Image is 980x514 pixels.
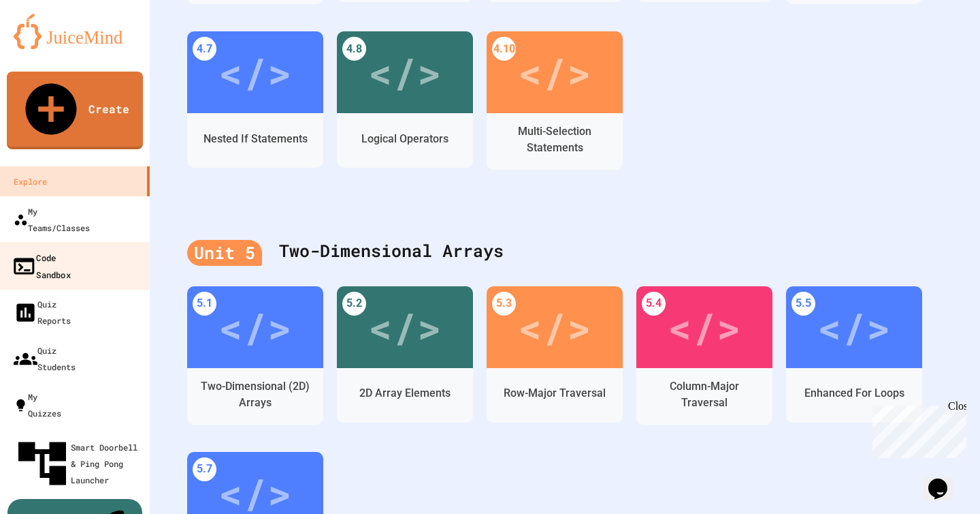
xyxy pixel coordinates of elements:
div: 4.10 [492,37,516,61]
div: My Teams/Classes [14,203,90,236]
div: </> [518,297,591,358]
div: Smart Doorbell & Ping Pong Launcher [14,435,144,492]
div: Explore [14,173,47,190]
iframe: chat widget [923,459,966,500]
div: Multi-Selection Statements [497,123,612,156]
div: 5.7 [193,457,216,481]
div: </> [518,42,591,103]
div: 5.5 [791,292,815,316]
img: logo-orange.svg [14,14,136,49]
iframe: chat widget [867,400,966,458]
div: 5.1 [193,292,216,316]
div: </> [218,297,292,358]
div: </> [218,42,292,103]
div: </> [368,297,442,358]
div: Row-Major Traversal [504,385,606,402]
div: Code Sandbox [12,249,71,282]
div: 5.4 [642,292,666,316]
a: Create [7,72,143,149]
div: 2D Array Elements [359,385,451,402]
div: Quiz Reports [14,296,71,329]
div: Column-Major Traversal [647,378,762,411]
div: Enhanced For Loops [804,385,904,402]
div: Two-Dimensional Arrays [187,224,943,279]
div: Quiz Students [14,342,76,375]
div: 4.7 [193,37,216,61]
div: My Quizzes [14,389,61,421]
div: Chat with us now!Close [5,5,94,87]
div: Logical Operators [361,131,448,147]
div: 5.3 [492,292,516,316]
div: Unit 5 [187,240,262,266]
div: </> [817,297,891,358]
div: Nested If Statements [203,131,308,147]
div: 5.2 [342,292,366,316]
div: </> [368,42,442,103]
div: Two-Dimensional (2D) Arrays [197,378,313,411]
div: 4.8 [342,37,366,61]
div: </> [668,297,741,358]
